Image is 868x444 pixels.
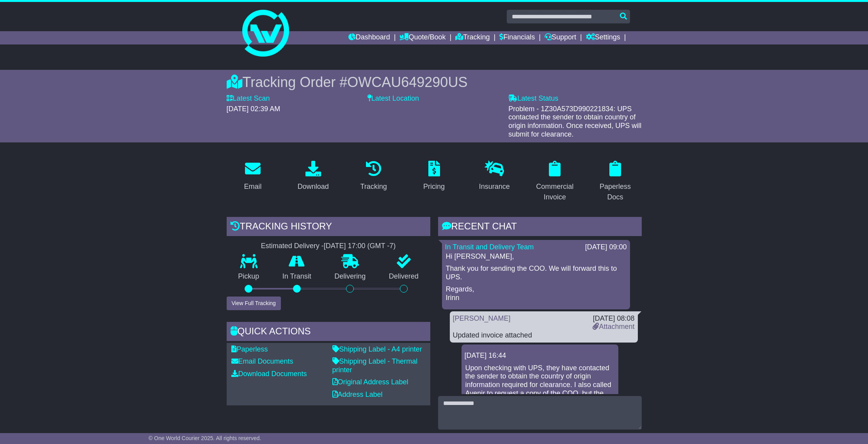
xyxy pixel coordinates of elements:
[367,94,419,103] label: Latest Location
[585,243,627,252] div: [DATE] 09:00
[332,345,422,353] a: Shipping Label - A4 printer
[227,94,270,103] label: Latest Scan
[293,158,334,195] a: Download
[298,181,329,192] div: Download
[332,391,383,398] a: Address Label
[453,314,511,322] a: [PERSON_NAME]
[453,331,635,340] div: Updated invoice attached
[446,265,626,281] p: Thank you for sending the COO. We will forward this to UPS.
[324,242,396,250] div: [DATE] 17:00 (GMT -7)
[438,217,642,238] div: RECENT CHAT
[239,158,266,195] a: Email
[508,94,558,103] label: Latest Status
[377,272,430,281] p: Delivered
[227,105,280,113] span: [DATE] 02:39 AM
[589,158,642,205] a: Paperless Docs
[465,364,614,406] p: Upon checking with UPS, they have contacted the sender to obtain the country of origin informatio...
[423,181,445,192] div: Pricing
[348,31,390,44] a: Dashboard
[231,370,307,378] a: Download Documents
[227,272,271,281] p: Pickup
[227,322,430,343] div: Quick Actions
[534,181,576,202] div: Commercial Invoice
[465,352,615,360] div: [DATE] 16:44
[593,323,634,330] a: Attachment
[332,378,408,386] a: Original Address Label
[508,105,641,138] span: Problem - 1Z30A573D990221834: UPS contacted the sender to obtain country of origin information. O...
[227,242,430,250] div: Estimated Delivery -
[499,31,535,44] a: Financials
[479,181,510,192] div: Insurance
[244,181,261,192] div: Email
[227,297,281,310] button: View Full Tracking
[455,31,490,44] a: Tracking
[360,181,387,192] div: Tracking
[529,158,581,205] a: Commercial Invoice
[332,357,418,374] a: Shipping Label - Thermal printer
[231,345,268,353] a: Paperless
[149,435,261,441] span: © One World Courier 2025. All rights reserved.
[545,31,576,44] a: Support
[586,31,620,44] a: Settings
[271,272,323,281] p: In Transit
[347,74,467,90] span: OWCAU649290US
[594,181,637,202] div: Paperless Docs
[418,158,450,195] a: Pricing
[446,252,626,261] p: Hi [PERSON_NAME],
[231,357,293,365] a: Email Documents
[355,158,392,195] a: Tracking
[446,285,626,302] p: Regards, Irinn
[323,272,378,281] p: Delivering
[399,31,446,44] a: Quote/Book
[445,243,534,251] a: In Transit and Delivery Team
[227,74,642,91] div: Tracking Order #
[474,158,515,195] a: Insurance
[593,314,634,323] div: [DATE] 08:08
[227,217,430,238] div: Tracking history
